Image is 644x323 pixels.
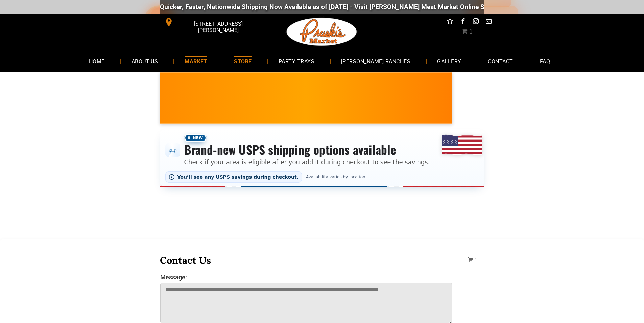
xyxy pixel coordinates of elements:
[471,17,480,27] a: instagram
[427,52,471,70] a: GALLERY
[174,17,262,37] span: [STREET_ADDRESS][PERSON_NAME]
[224,52,262,70] a: STORE
[184,157,430,167] p: Check if your area is eligible after you add it during checkout to see the savings.
[160,274,452,281] label: Message:
[446,17,454,27] a: Social network
[185,56,207,66] span: MARKET
[458,17,467,27] a: facebook
[474,257,477,263] span: 1
[331,52,421,70] a: [PERSON_NAME] RANCHES
[305,175,368,179] span: Availability varies by location.
[184,134,207,142] span: New
[268,52,325,70] a: PARTY TRAYS
[160,3,569,11] div: Quicker, Faster, Nationwide Shipping Now Available as of [DATE] - Visit [PERSON_NAME] Meat Market...
[79,52,115,70] a: HOME
[285,14,358,50] img: Pruski-s+Market+HQ+Logo2-1920w.png
[177,174,299,180] span: You’ll see any USPS savings during checkout.
[530,52,560,70] a: FAQ
[160,254,453,266] h3: Contact Us
[174,52,217,70] a: MARKET
[478,52,523,70] a: CONTACT
[469,28,473,35] span: 1
[160,17,263,27] a: [STREET_ADDRESS][PERSON_NAME]
[121,52,168,70] a: ABOUT US
[184,142,430,157] h3: Brand-new USPS shipping options available
[484,17,493,27] a: email
[160,129,484,187] div: Shipping options announcement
